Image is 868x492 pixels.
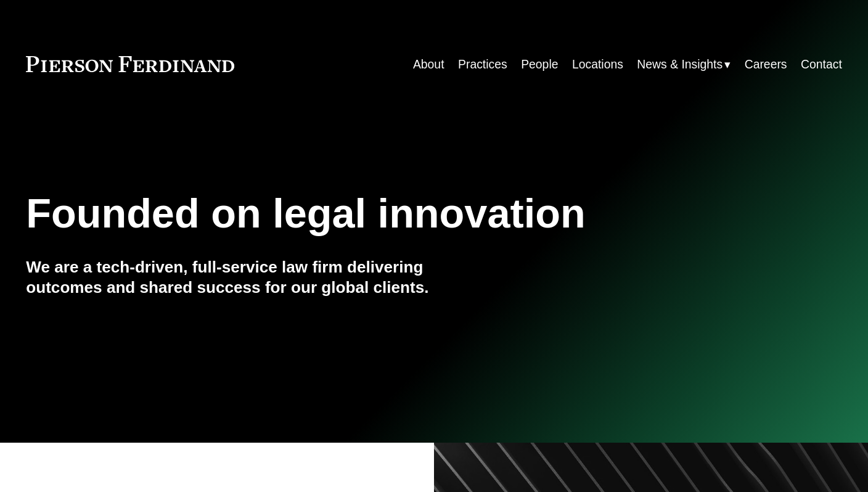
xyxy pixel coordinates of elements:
a: Practices [458,52,507,76]
a: folder dropdown [637,52,731,76]
a: Locations [572,52,623,76]
a: Contact [801,52,842,76]
span: News & Insights [637,54,723,75]
h4: We are a tech-driven, full-service law firm delivering outcomes and shared success for our global... [26,257,434,298]
a: About [413,52,444,76]
h1: Founded on legal innovation [26,190,706,237]
a: Careers [745,52,787,76]
a: People [521,52,558,76]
